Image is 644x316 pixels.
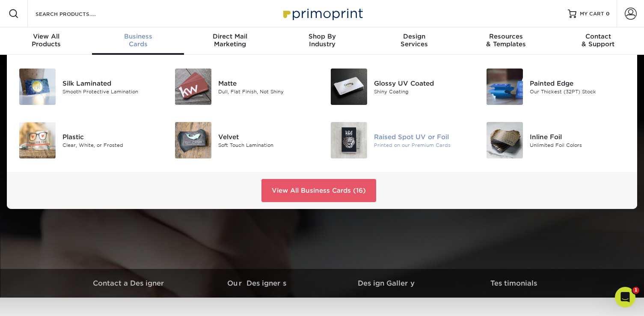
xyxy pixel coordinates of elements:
[530,88,627,95] div: Our Thickest (32PT) Stock
[615,287,635,307] iframe: Intercom live chat
[530,78,627,88] div: Painted Edge
[218,141,316,149] div: Soft Touch Lamination
[368,33,460,48] div: Services
[552,33,644,40] span: Contact
[374,88,472,95] div: Shiny Coating
[184,27,276,55] a: Direct MailMarketing
[175,122,211,158] img: Velvet Business Cards
[62,88,160,95] div: Smooth Protective Lamination
[552,33,644,48] div: & Support
[92,33,184,40] span: Business
[329,119,472,162] a: Raised Spot UV or Foil Business Cards Raised Spot UV or Foil Printed on our Premium Cards
[484,119,627,162] a: Inline Foil Business Cards Inline Foil Unlimited Foil Colors
[276,27,368,55] a: Shop ByIndustry
[606,11,610,17] span: 0
[632,287,639,294] span: 1
[184,33,276,48] div: Marketing
[276,33,368,48] div: Industry
[487,69,523,105] img: Painted Edge Business Cards
[62,78,160,88] div: Silk Laminated
[530,141,627,149] div: Unlimited Foil Colors
[374,132,472,141] div: Raised Spot UV or Foil
[460,33,552,40] span: Resources
[173,65,316,108] a: Matte Business Cards Matte Dull, Flat Finish, Not Shiny
[460,33,552,48] div: & Templates
[19,69,56,105] img: Silk Laminated Business Cards
[580,10,604,18] span: MY CART
[487,122,523,158] img: Inline Foil Business Cards
[368,27,460,55] a: DesignServices
[276,33,368,40] span: Shop By
[374,78,472,88] div: Glossy UV Coated
[374,141,472,149] div: Printed on our Premium Cards
[261,179,376,202] a: View All Business Cards (16)
[279,4,365,23] img: Primoprint
[368,33,460,40] span: Design
[218,88,316,95] div: Dull, Flat Finish, Not Shiny
[484,65,627,108] a: Painted Edge Business Cards Painted Edge Our Thickest (32PT) Stock
[218,132,316,141] div: Velvet
[17,65,160,108] a: Silk Laminated Business Cards Silk Laminated Smooth Protective Lamination
[460,27,552,55] a: Resources& Templates
[19,122,56,158] img: Plastic Business Cards
[184,33,276,40] span: Direct Mail
[17,119,160,162] a: Plastic Business Cards Plastic Clear, White, or Frosted
[92,33,184,48] div: Cards
[331,122,367,158] img: Raised Spot UV or Foil Business Cards
[552,27,644,55] a: Contact& Support
[175,69,211,105] img: Matte Business Cards
[35,9,118,19] input: SEARCH PRODUCTS.....
[92,27,184,55] a: BusinessCards
[331,69,367,105] img: Glossy UV Coated Business Cards
[530,132,627,141] div: Inline Foil
[218,78,316,88] div: Matte
[173,119,316,162] a: Velvet Business Cards Velvet Soft Touch Lamination
[62,141,160,149] div: Clear, White, or Frosted
[329,65,472,108] a: Glossy UV Coated Business Cards Glossy UV Coated Shiny Coating
[62,132,160,141] div: Plastic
